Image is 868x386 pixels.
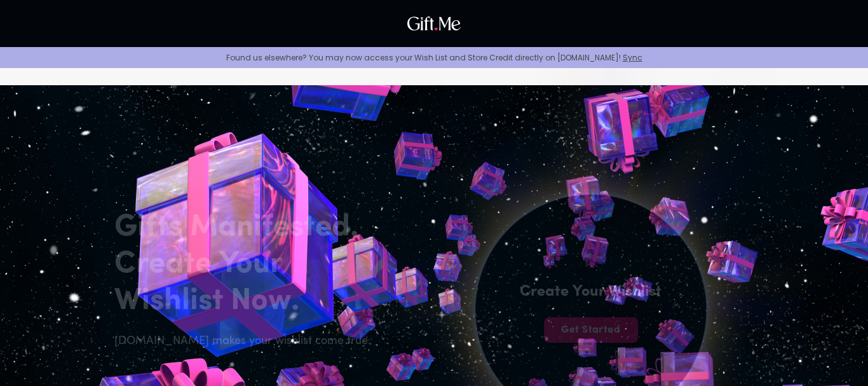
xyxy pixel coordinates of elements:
[114,333,379,350] h6: [DOMAIN_NAME] makes your wishlist come true.
[10,52,858,63] p: Found us elsewhere? You may now access your Wish List and Store Credit directly on [DOMAIN_NAME]!
[544,323,638,337] span: Get Started
[114,283,379,320] h2: Wishlist Now.
[520,282,661,302] h4: Create Your Wishlist
[114,209,379,246] h2: Gifts Manifested.
[404,13,464,34] img: GiftMe Logo
[623,52,642,63] a: Sync
[544,317,638,343] button: Get Started
[114,246,379,283] h2: Create Your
